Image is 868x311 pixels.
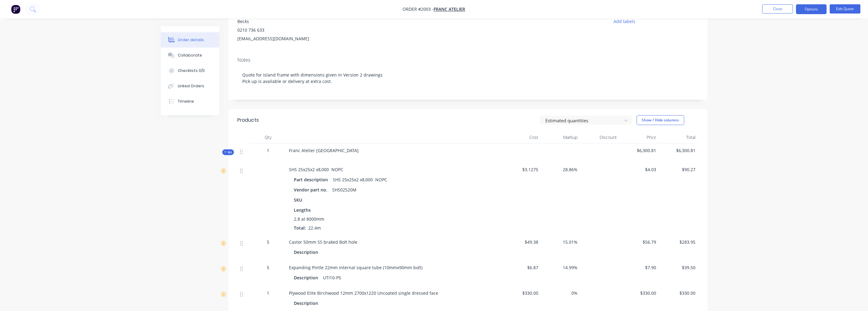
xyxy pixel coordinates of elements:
span: 2.8 at 8000mm [294,216,325,222]
span: $7.90 [622,264,656,271]
span: 5 [267,264,270,271]
div: Timeline [178,99,194,104]
span: Castor 50mm SS braked Bolt hole [289,239,358,245]
div: Collaborate [178,53,202,58]
div: Part description [294,175,331,184]
button: Kit [222,149,234,155]
button: Linked Orders [161,78,219,94]
button: Show / Hide columns [637,115,684,125]
div: SHS 25x25x2 x8,000 NOPC [331,175,390,184]
div: Order details [178,37,204,43]
span: 0% [543,290,578,296]
span: Franc Atelier [GEOGRAPHIC_DATA] [289,148,359,153]
button: Checklists 0/0 [161,63,219,78]
div: SHS02520M [330,185,359,194]
div: Discount [580,131,620,144]
div: Quote for Island frame with dimensions given in Version 2 drawings Pick up is available or delive... [238,65,698,91]
div: SKU [294,195,305,204]
span: $6,300.81 [661,147,696,154]
span: 1 [267,290,270,296]
button: Order details [161,32,219,48]
div: Products [238,116,259,124]
div: Notes [238,57,698,63]
button: Timeline [161,94,219,109]
span: Plywood Elite Birchwood 12mm 2700x1220 Uncoated single dressed face [289,290,438,296]
span: $3.1275 [504,166,539,173]
span: Expanding Pintle 22mm internal square tube (10mmx90mm bolt) [289,265,423,270]
a: Franc Atelier [434,6,465,12]
div: Price [620,131,659,144]
span: $6,300.81 [622,147,656,154]
div: Description [294,273,321,282]
span: 14.99% [543,264,578,271]
button: Close [762,4,793,14]
div: Total [659,131,698,144]
span: $330.00 [622,290,656,296]
div: Markup [541,131,580,144]
div: Checklists 0/0 [178,68,205,73]
div: Description [294,299,321,308]
span: Order #2003 - [403,6,434,12]
div: Cost [502,131,541,144]
div: Becks0210 736 633[EMAIL_ADDRESS][DOMAIN_NAME] [238,17,322,43]
span: $283.95 [661,239,696,245]
span: $39.50 [661,264,696,271]
span: Lengths [294,207,311,213]
div: [EMAIL_ADDRESS][DOMAIN_NAME] [238,34,322,43]
span: 28.86% [543,166,578,173]
span: $330.00 [504,290,539,296]
button: Edit Quote [830,4,861,14]
span: $56.79 [622,239,656,245]
span: $330.00 [661,290,696,296]
span: Total: [294,225,306,231]
button: Options [796,4,827,14]
button: Add labels [610,17,639,26]
img: Factory [11,5,20,14]
span: $6.87 [504,264,539,271]
span: 15.01% [543,239,578,245]
span: Kit [224,150,232,155]
div: Qty [250,131,287,144]
div: Description [294,248,321,257]
span: $49.38 [504,239,539,245]
span: $90.27 [661,166,696,173]
button: Collaborate [161,48,219,63]
div: UTI10-P5 [321,273,344,282]
span: SHS 25x25x2 x8,000 NOPC [289,167,344,172]
span: 5 [267,239,270,245]
span: 1 [267,147,270,154]
span: 22.4m [306,225,324,231]
div: Vendor part no. [294,185,330,194]
div: 0210 736 633 [238,26,322,34]
div: Becks [238,17,322,26]
span: $4.03 [622,166,656,173]
div: Linked Orders [178,83,204,89]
